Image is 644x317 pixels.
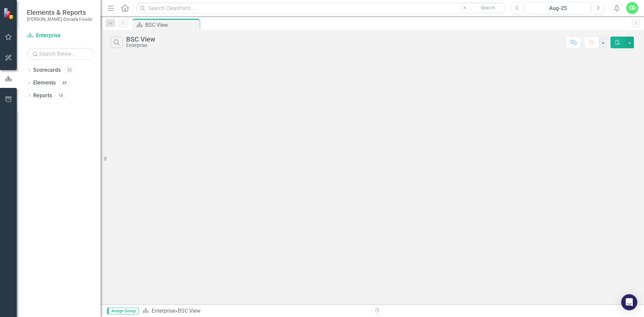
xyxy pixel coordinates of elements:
div: BSC View [145,21,198,29]
img: ClearPoint Strategy [3,7,15,19]
span: Search [481,5,495,10]
a: Enterprise [152,308,175,314]
span: Elements & Reports [27,8,92,16]
div: 32 [64,67,75,73]
div: Enterprise [126,43,155,48]
input: Search Below... [27,48,94,60]
div: Open Intercom Messenger [621,294,637,310]
div: » [142,307,367,315]
button: CD [626,2,638,14]
div: 48 [59,80,70,86]
small: [PERSON_NAME]-Dorada Foods [27,16,92,22]
div: 18 [55,93,66,98]
span: Assign Group [107,308,139,314]
a: Scorecards [33,66,61,74]
button: Search [471,3,504,13]
a: Enterprise [27,32,94,40]
div: BSC View [178,308,201,314]
div: Aug-25 [528,4,588,12]
input: Search ClearPoint... [136,2,506,14]
button: Aug-25 [526,2,590,14]
div: BSC View [126,36,155,43]
a: Elements [33,79,56,87]
a: Reports [33,92,52,100]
